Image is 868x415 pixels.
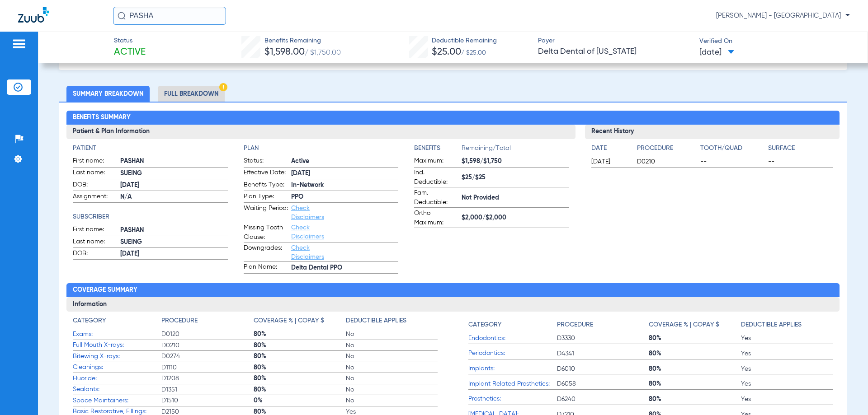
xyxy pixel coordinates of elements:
[291,181,398,190] span: In-Network
[118,12,126,20] img: Search Icon
[414,144,462,153] h4: Benefits
[254,341,346,350] span: 80%
[637,144,697,156] app-breakdown-title: Procedure
[66,86,150,102] li: Summary Breakdown
[254,385,346,394] span: 80%
[161,341,254,350] span: D0210
[161,330,254,339] span: D0120
[73,316,106,326] h4: Category
[741,379,833,388] span: Yes
[741,316,833,333] app-breakdown-title: Deductible Applies
[432,47,461,57] span: $25.00
[120,192,227,202] span: N/A
[254,374,346,383] span: 80%
[66,111,839,125] h2: Benefits Summary
[291,245,324,260] a: Check Disclaimers
[414,168,458,187] span: Ind. Deductible:
[254,352,346,361] span: 80%
[291,224,324,240] a: Check Disclaimers
[254,330,346,339] span: 80%
[414,209,458,228] span: Ortho Maximum:
[254,316,346,329] app-breakdown-title: Coverage % | Copay $
[120,226,227,235] span: PASHAN
[461,50,486,56] span: / $25.00
[346,374,438,383] span: No
[414,156,458,167] span: Maximum:
[158,86,225,102] li: Full Breakdown
[73,192,117,203] span: Assignment:
[73,385,161,394] span: Sealants:
[346,316,438,329] app-breakdown-title: Deductible Applies
[462,144,569,156] span: Remaining/Total
[346,396,438,405] span: No
[741,334,833,343] span: Yes
[346,363,438,372] span: No
[468,394,557,404] span: Prosthetics:
[462,173,569,182] span: $25/$25
[73,144,227,153] h4: Patient
[557,395,649,404] span: D6240
[73,180,117,191] span: DOB:
[591,144,629,156] app-breakdown-title: Date
[557,364,649,373] span: D6010
[73,225,117,236] span: First name:
[468,316,557,333] app-breakdown-title: Category
[346,385,438,394] span: No
[462,193,569,203] span: Not Provided
[637,157,697,166] span: D0210
[244,144,398,153] h4: Plan
[649,320,719,330] h4: Coverage % | Copay $
[700,144,765,156] app-breakdown-title: Tooth/Quad
[73,396,161,406] span: Space Maintainers:
[462,213,569,223] span: $2,000/$2,000
[462,157,569,166] span: $1,598/$1,750
[432,36,497,46] span: Deductible Remaining
[699,47,734,58] span: [DATE]
[244,262,288,273] span: Plan Name:
[114,46,146,59] span: Active
[244,156,288,167] span: Status:
[768,144,833,153] h4: Surface
[538,36,692,46] span: Payer
[346,341,438,350] span: No
[305,49,341,56] span: / $1,750.00
[120,249,227,259] span: [DATE]
[538,46,692,57] span: Delta Dental of [US_STATE]
[591,144,629,153] h4: Date
[161,374,254,383] span: D1208
[73,316,161,329] app-breakdown-title: Category
[161,316,254,329] app-breakdown-title: Procedure
[264,47,305,57] span: $1,598.00
[585,125,840,139] h3: Recent History
[120,169,227,178] span: SUEING
[649,379,741,388] span: 80%
[66,125,575,139] h3: Patient & Plan Information
[346,316,406,326] h4: Deductible Applies
[244,204,288,222] span: Waiting Period:
[73,363,161,372] span: Cleanings:
[414,144,462,156] app-breakdown-title: Benefits
[66,297,839,312] h3: Information
[18,7,49,23] img: Zuub Logo
[557,349,649,358] span: D4341
[468,364,557,373] span: Implants:
[120,238,227,247] span: SUEING
[73,340,161,350] span: Full Mouth X-rays:
[73,352,161,361] span: Bitewing X-rays:
[700,144,765,153] h4: Tooth/Quad
[649,349,741,358] span: 80%
[823,372,868,415] iframe: Chat Widget
[768,144,833,156] app-breakdown-title: Surface
[73,330,161,339] span: Exams:
[120,181,227,190] span: [DATE]
[700,157,765,166] span: --
[66,283,839,298] h2: Coverage Summary
[699,37,853,46] span: Verified On
[741,349,833,358] span: Yes
[161,363,254,372] span: D1110
[113,7,226,25] input: Search for patients
[414,188,458,207] span: Fam. Deductible:
[264,36,341,46] span: Benefits Remaining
